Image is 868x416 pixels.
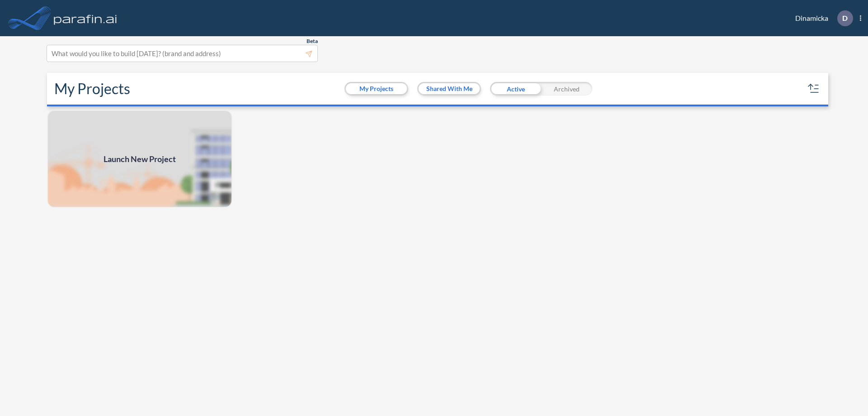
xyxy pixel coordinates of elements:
[782,10,861,26] div: Dinamicka
[47,110,232,208] img: add
[54,80,130,97] h2: My Projects
[490,82,541,96] div: Active
[47,110,232,208] a: Launch New Project
[52,9,119,27] img: logo
[419,83,480,94] button: Shared With Me
[346,83,407,94] button: My Projects
[541,82,592,96] div: Archived
[307,38,318,45] span: Beta
[842,14,848,22] p: D
[807,81,821,96] button: sort
[104,153,176,165] span: Launch New Project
